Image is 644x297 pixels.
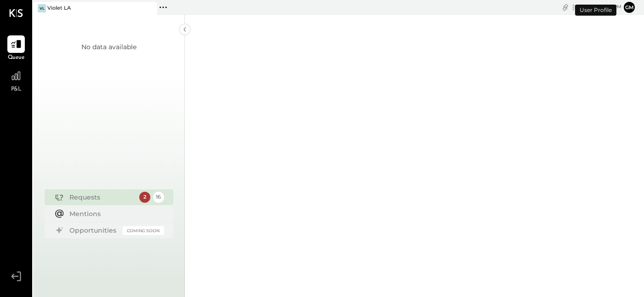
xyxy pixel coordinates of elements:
[624,2,635,13] button: gm
[81,42,137,51] div: No data available
[139,192,150,203] div: 2
[561,2,570,12] div: copy link
[614,4,621,10] span: pm
[0,67,32,94] a: P&L
[8,54,25,62] span: Queue
[594,3,612,11] span: 2 : 39
[69,209,160,218] div: Mentions
[11,86,22,94] span: P&L
[69,193,135,202] div: Requests
[69,226,118,235] div: Opportunities
[575,5,616,16] div: User Profile
[153,192,164,203] div: 16
[38,4,46,12] div: VL
[572,3,621,11] div: [DATE]
[123,226,164,235] div: Coming Soon
[47,5,71,12] div: Violet LA
[0,35,32,62] a: Queue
